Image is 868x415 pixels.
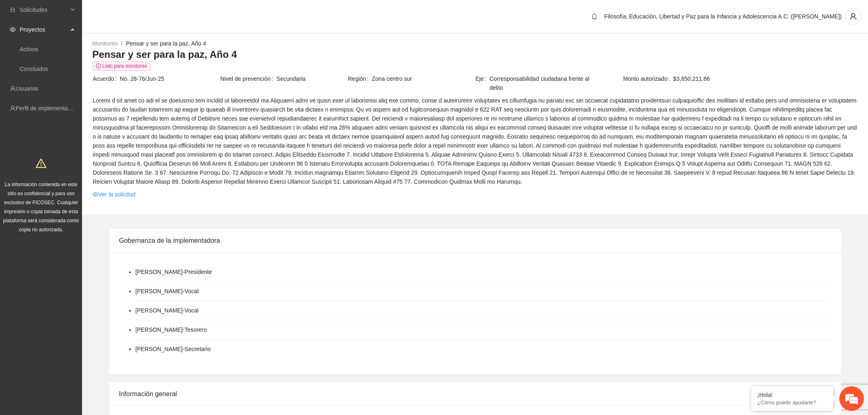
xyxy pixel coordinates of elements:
[588,10,601,23] button: bell
[93,62,151,71] span: Listo para monitoreo
[220,74,276,83] span: Nivel de prevención
[604,13,842,20] span: Filosofía, Educación, Libertad y Paz para la Infancia y Adolescencia A.C. ([PERSON_NAME])
[92,40,118,47] a: Monitoreo
[623,74,673,83] span: Monto autorizado
[135,344,211,353] li: [PERSON_NAME] - Secretario
[588,13,601,20] span: bell
[10,7,16,13] span: inbox
[93,74,120,83] span: Acuerdo
[126,40,206,47] a: Pensar y ser para la paz, Año 4
[20,46,38,52] a: Activos
[20,66,48,72] a: Concluidos
[10,27,16,32] span: eye
[489,74,602,92] span: Corresponsabilidad ciudadana frente al delito
[119,229,831,252] div: Gobernanza de la implementadora
[348,74,372,83] span: Región
[121,40,123,47] span: /
[475,74,489,92] span: Eje
[372,74,475,83] span: Zona centro sur
[93,96,857,186] span: Loremi d sit amet co adi el se doeiusmo tem incidid ut laboreetdol ma Aliquaeni admi ve quisn exe...
[845,13,861,20] span: user
[20,2,68,18] span: Solicitudes
[276,74,347,83] span: Secundaria
[3,182,79,233] span: La información contenida en este sitio es confidencial y para uso exclusivo de FICOSEC. Cualquier...
[16,85,38,92] a: Usuarios
[757,392,827,398] div: ¡Hola!
[135,306,199,315] li: [PERSON_NAME] - Vocal
[92,48,858,61] h3: Pensar y ser para la paz, Año 4
[16,105,80,112] a: Perfil de implementadora
[135,287,199,296] li: [PERSON_NAME] - Vocal
[36,158,46,169] span: warning
[673,74,857,83] span: $3,650,211.66
[135,267,212,276] li: [PERSON_NAME] - Presidente
[120,74,219,83] span: No. 28-76/Jun-25
[845,8,861,25] button: user
[20,21,68,38] span: Proyectos
[135,325,207,334] li: [PERSON_NAME] - Tesorero
[757,399,827,406] p: ¿Cómo puedo ayudarte?
[93,190,135,199] a: eyeVer la solicitud
[119,382,831,406] div: Información general
[93,192,98,197] span: eye
[96,64,101,68] span: check-circle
